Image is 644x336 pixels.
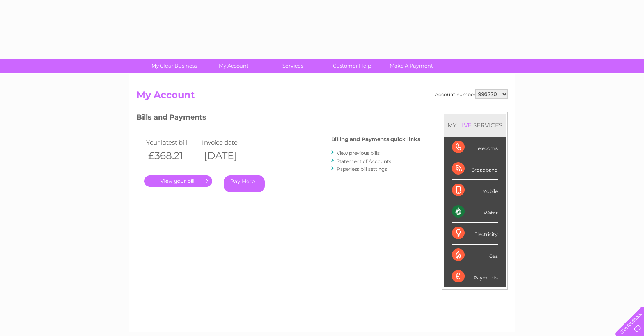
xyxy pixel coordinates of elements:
[137,89,508,104] h2: My Account
[201,59,266,73] a: My Account
[144,175,212,187] a: .
[452,158,498,180] div: Broadband
[452,245,498,266] div: Gas
[379,59,444,73] a: Make A Payment
[144,137,200,148] td: Your latest bill
[435,89,508,99] div: Account number
[142,59,206,73] a: My Clear Business
[224,175,265,192] a: Pay Here
[452,223,498,244] div: Electricity
[452,180,498,201] div: Mobile
[457,122,473,129] div: LIVE
[444,114,506,136] div: MY SERVICES
[452,137,498,158] div: Telecoms
[200,148,256,164] th: [DATE]
[337,150,380,156] a: View previous bills
[200,137,256,148] td: Invoice date
[331,136,420,142] h4: Billing and Payments quick links
[452,266,498,287] div: Payments
[137,112,420,125] h3: Bills and Payments
[261,59,325,73] a: Services
[337,158,391,164] a: Statement of Accounts
[452,201,498,223] div: Water
[144,148,200,164] th: £368.21
[320,59,384,73] a: Customer Help
[337,166,387,172] a: Paperless bill settings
